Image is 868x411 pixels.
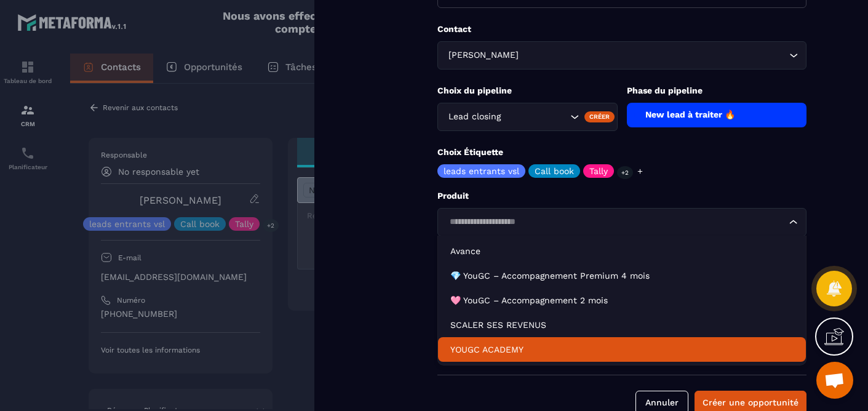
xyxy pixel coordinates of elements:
[437,41,806,70] div: Search for option
[521,49,786,62] input: Search for option
[450,269,794,282] p: 💎 YouGC – Accompagnement Premium 4 mois
[450,319,794,331] p: SCALER SES REVENUS
[437,190,806,202] p: Produit
[437,23,806,35] p: Contact
[445,49,521,62] span: [PERSON_NAME]
[437,103,618,131] div: Search for option
[444,167,519,175] p: leads entrants vsl
[445,110,503,124] span: Lead closing
[535,167,574,175] p: Call book
[450,343,794,356] p: YOUGC ACADEMY
[617,166,633,179] p: +2
[437,208,806,236] div: Search for option
[627,85,807,97] p: Phase du pipeline
[584,111,615,122] div: Créer
[437,85,618,97] p: Choix du pipeline
[450,245,794,257] p: Avance
[437,146,806,158] p: Choix Étiquette
[450,294,794,306] p: 🩷 YouGC – Accompagnement 2 mois
[503,110,567,124] input: Search for option
[589,167,608,175] p: Tally
[816,362,853,399] div: Ouvrir le chat
[445,215,786,229] input: Search for option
